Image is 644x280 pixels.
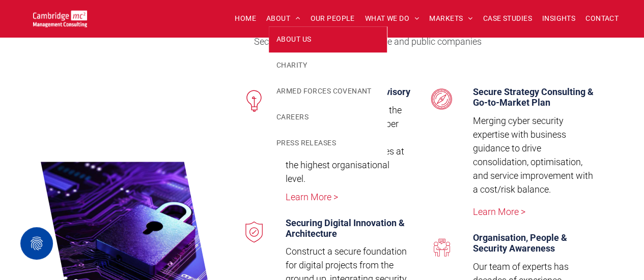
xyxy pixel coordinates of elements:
[276,138,336,148] span: PRESS RELEASES
[276,112,309,122] span: CAREERS
[276,60,307,71] span: CHARITY
[473,232,567,254] span: Organisation, People & Security Awareness
[269,26,387,52] a: ABOUT US
[33,12,87,22] a: Your Business Transformed | Cambridge Management Consulting
[360,11,425,26] a: WHAT WE DO
[285,192,338,202] a: Learn More >
[473,115,593,195] span: Merging cyber security expertise with business guidance to drive consolidation, optimisation, and...
[424,11,478,26] a: MARKETS
[230,11,261,26] a: HOME
[473,206,525,217] a: Learn More >
[473,86,594,108] span: Secure Strategy Consulting & Go-to-Market Plan
[305,11,359,26] a: OUR PEOPLE
[478,11,537,26] a: CASE STUDIES
[580,11,624,26] a: CONTACT
[537,11,580,26] a: INSIGHTS
[269,104,387,130] a: CAREERS
[266,11,300,26] span: ABOUT
[261,11,305,26] a: ABOUT
[285,105,404,184] span: Bridging the gap between the technical intricacies of cyber security and the strategic decision-m...
[254,22,505,47] span: Our team of experts has decades of experience providing Cyber Security assistance to both private...
[269,52,387,78] a: CHARITY
[269,78,387,104] a: ARMED FORCES COVENANT
[286,217,405,239] span: Securing Digital Innovation & Architecture
[33,10,87,27] img: Go to Homepage
[269,130,387,156] a: PRESS RELEASES
[276,34,311,45] span: ABOUT US
[276,86,372,97] span: ARMED FORCES COVENANT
